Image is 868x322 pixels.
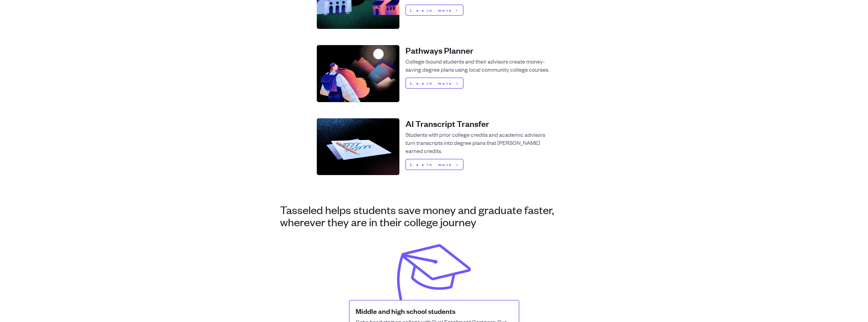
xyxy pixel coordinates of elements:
p: Students with prior college credits and academic advisors turn transcripts into degree plans that... [405,130,551,155]
h3: Tasseled helps students save money and graduate faster, wherever they are in their college journey [280,203,588,228]
a: Learn more [405,78,464,89]
h4: Pathways Planner [405,45,551,55]
a: Learn more [405,159,464,170]
span: Learn more [410,80,454,86]
img: Pathways Planner [317,45,399,102]
p: College-bound students and their advisors create money-saving degree plans using local community ... [405,57,551,73]
img: AI Transcript Transfer [317,118,399,175]
h4: Middle and high school students [356,307,513,316]
span: Learn more [410,7,454,13]
span: Learn more [410,161,454,167]
h4: AI Transcript Transfer [405,118,551,128]
a: Learn more [405,5,464,16]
